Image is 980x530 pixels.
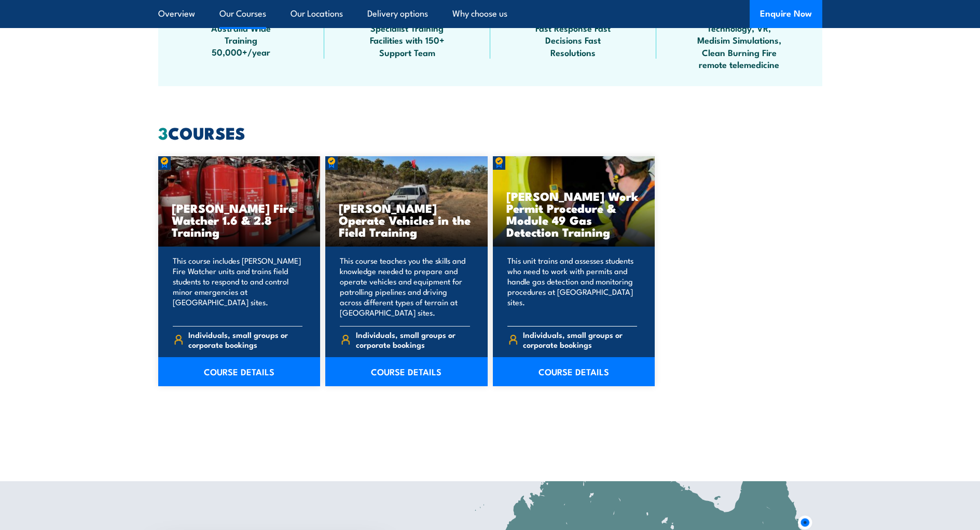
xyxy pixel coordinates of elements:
a: COURSE DETAILS [325,357,488,386]
span: Individuals, small groups or corporate bookings [523,330,637,349]
p: This unit trains and assesses students who need to work with permits and handle gas detection and... [507,255,638,318]
span: Australia Wide Training 50,000+/year [195,22,288,58]
a: COURSE DETAILS [493,357,655,386]
h3: [PERSON_NAME] Fire Watcher 1.6 & 2.8 Training [172,202,307,238]
span: Fast Response Fast Decisions Fast Resolutions [527,22,620,58]
span: Technology, VR, Medisim Simulations, Clean Burning Fire remote telemedicine [693,22,786,71]
a: COURSE DETAILS [158,357,321,386]
strong: 3 [158,119,168,145]
span: Individuals, small groups or corporate bookings [188,330,302,349]
p: This course includes [PERSON_NAME] Fire Watcher units and trains field students to respond to and... [173,255,303,318]
h2: COURSES [158,125,822,140]
h3: [PERSON_NAME] Operate Vehicles in the Field Training [339,202,474,238]
span: Specialist Training Facilities with 150+ Support Team [361,22,454,58]
p: This course teaches you the skills and knowledge needed to prepare and operate vehicles and equip... [340,255,470,318]
h3: [PERSON_NAME] Work Permit Procedure & Module 49 Gas Detection Training [506,190,642,238]
span: Individuals, small groups or corporate bookings [356,330,470,349]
